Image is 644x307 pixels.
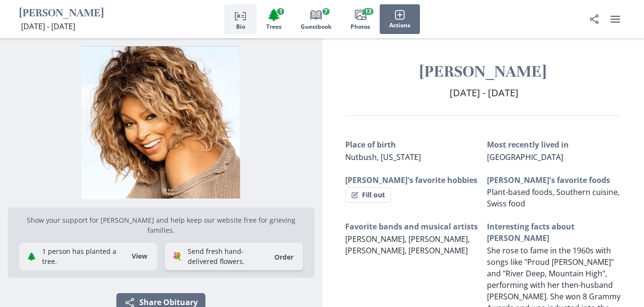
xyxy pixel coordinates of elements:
[266,23,282,30] span: Trees
[606,10,625,29] button: user menu
[236,23,245,30] span: Bio
[267,8,281,22] span: Tree
[389,22,410,29] span: Actions
[277,8,284,15] span: 1
[380,4,420,34] button: Actions
[19,215,303,235] p: Show your support for [PERSON_NAME] and help keep our website free for grieving families.
[301,23,331,30] span: Guestbook
[291,4,341,34] button: Guestbook
[322,8,329,15] span: 7
[585,10,604,29] button: Share Obituary
[450,86,519,99] span: [DATE] - [DATE]
[345,139,479,150] h3: Place of birth
[341,4,380,34] button: Photos
[345,174,479,186] h3: [PERSON_NAME]'s favorite hobbies
[487,174,621,186] h3: [PERSON_NAME]'s favorite foods
[345,221,479,232] h3: Favorite bands and musical artists
[257,4,291,34] button: Trees
[350,23,370,30] span: Photos
[363,8,373,15] span: 13
[345,61,621,82] h1: [PERSON_NAME]
[345,187,391,203] button: Fill out
[345,234,470,256] span: [PERSON_NAME], [PERSON_NAME], [PERSON_NAME], [PERSON_NAME]
[224,4,257,34] button: Bio
[487,152,563,162] span: [GEOGRAPHIC_DATA]
[21,21,75,32] span: [DATE] - [DATE]
[487,221,621,244] h3: Interesting facts about [PERSON_NAME]
[8,38,315,200] div: Open photos full screen
[8,46,315,200] img: Photo of Tina
[19,6,104,21] h1: [PERSON_NAME]
[345,152,421,162] span: Nutbush, [US_STATE]​
[269,252,299,262] a: Order
[126,249,153,264] button: View
[487,139,621,150] h3: Most recently lived in
[487,187,620,209] span: Plant-based foods, Southern cuisine, Swiss food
